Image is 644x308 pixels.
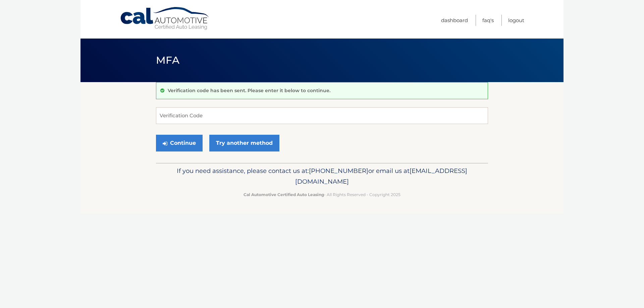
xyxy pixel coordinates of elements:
a: FAQ's [482,15,494,26]
input: Verification Code [156,107,488,124]
p: If you need assistance, please contact us at: or email us at [160,166,484,187]
strong: Cal Automotive Certified Auto Leasing [244,192,324,197]
button: Continue [156,135,203,151]
a: Cal Automotive [120,7,210,30]
p: - All Rights Reserved - Copyright 2025 [160,191,484,198]
span: [PHONE_NUMBER] [309,167,368,175]
a: Try another method [209,135,279,151]
p: Verification code has been sent. Please enter it below to continue. [168,87,330,94]
span: MFA [156,54,179,66]
span: [EMAIL_ADDRESS][DOMAIN_NAME] [295,167,467,185]
a: Dashboard [441,15,468,26]
a: Logout [508,15,524,26]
